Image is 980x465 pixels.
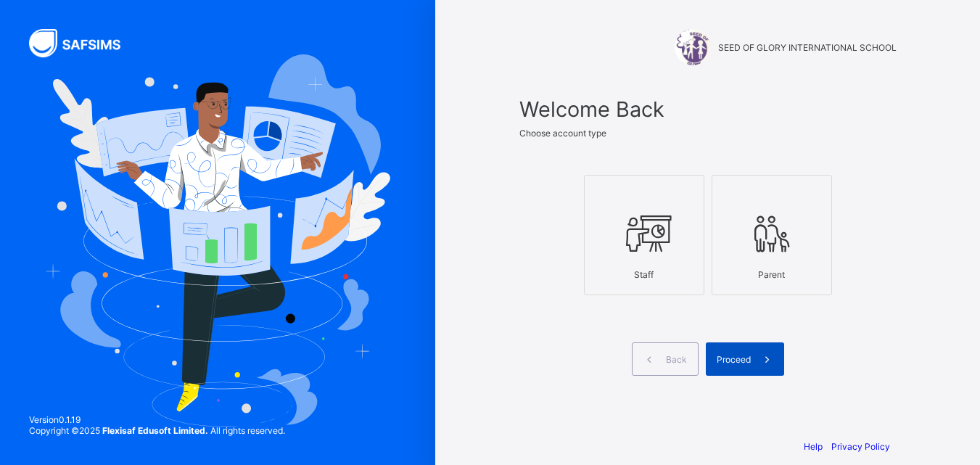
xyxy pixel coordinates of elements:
[718,42,897,53] span: SEED OF GLORY INTERNATIONAL SCHOOL
[804,441,823,452] a: Help
[102,425,208,436] strong: Flexisaf Edusoft Limited.
[831,441,890,452] a: Privacy Policy
[720,262,824,287] div: Parent
[592,262,696,287] div: Staff
[29,29,138,57] img: SAFSIMS Logo
[45,54,390,426] img: Hero Image
[717,354,751,365] span: Proceed
[666,354,687,365] span: Back
[519,96,897,122] span: Welcome Back
[519,128,606,139] span: Choose account type
[29,425,285,436] span: Copyright © 2025 All rights reserved.
[29,414,285,425] span: Version 0.1.19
